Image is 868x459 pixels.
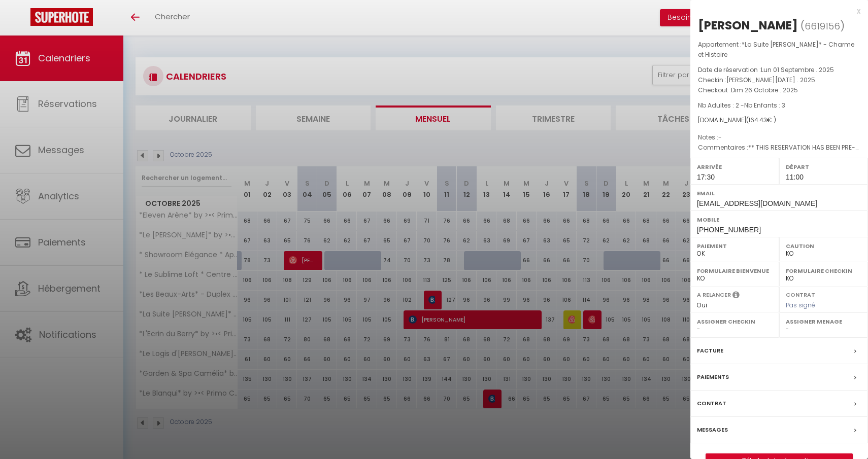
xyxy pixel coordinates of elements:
label: Email [697,188,861,198]
span: 6619156 [805,20,840,32]
span: ( € ) [746,116,776,124]
span: Lun 01 Septembre . 2025 [761,65,834,74]
p: Checkout : [698,85,860,95]
label: Départ [786,162,861,172]
p: Date de réservation : [698,65,860,75]
label: A relancer [697,291,731,299]
label: Contrat [697,398,726,409]
label: Paiements [697,372,729,382]
label: Caution [786,241,861,251]
label: Contrat [786,291,815,297]
p: Appartement : [698,40,860,60]
span: *La Suite [PERSON_NAME]* - Charme et Histoire [698,40,854,59]
label: Facture [697,345,723,356]
span: Nb Enfants : 3 [744,101,785,110]
span: [EMAIL_ADDRESS][DOMAIN_NAME] [697,199,817,207]
label: Mobile [697,215,861,225]
span: 164.43 [749,116,767,124]
span: - [718,133,722,142]
p: Checkin : [698,75,860,85]
p: Commentaires : [698,143,860,153]
span: 17:30 [697,173,715,181]
div: [PERSON_NAME] [698,17,798,33]
span: Nb Adultes : 2 - [698,101,785,110]
label: Messages [697,425,728,435]
label: Assigner Checkin [697,316,773,327]
i: Sélectionner OUI si vous souhaiter envoyer les séquences de messages post-checkout [732,291,740,302]
span: 11:00 [786,173,804,181]
div: [DOMAIN_NAME] [698,116,860,125]
label: Formulaire Bienvenue [697,266,773,276]
p: Notes : [698,132,860,143]
span: Dim 26 Octobre . 2025 [731,86,798,94]
span: [PHONE_NUMBER] [697,226,761,234]
label: Formulaire Checkin [786,266,861,276]
label: Assigner Menage [786,316,861,327]
span: ( ) [800,19,845,33]
label: Arrivée [697,162,773,172]
label: Paiement [697,241,773,251]
div: x [690,5,860,17]
span: [PERSON_NAME][DATE] . 2025 [726,76,815,84]
button: Ouvrir le widget de chat LiveChat [8,4,39,34]
span: Pas signé [786,301,815,309]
